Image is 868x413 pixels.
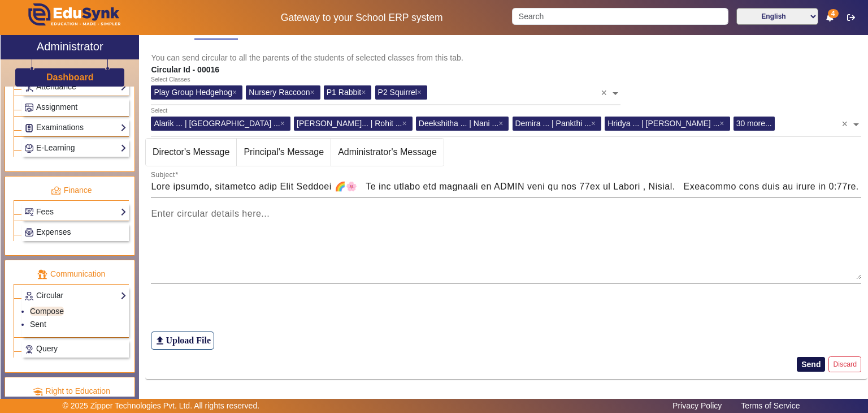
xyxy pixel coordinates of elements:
[25,345,33,354] img: Support-tickets.png
[361,88,368,97] span: ×
[37,269,47,279] img: communication.png
[607,119,719,128] span: Hridya ... | [PERSON_NAME] ...
[30,307,64,316] a: Compose
[667,398,727,413] a: Privacy Policy
[828,9,839,18] span: 4
[719,119,727,128] span: ×
[24,226,127,239] a: Expenses
[828,356,861,372] button: Discard
[36,227,71,236] span: Expenses
[1,35,139,59] a: Administrator
[36,102,77,111] span: Assignment
[154,119,280,128] span: Alarik ... | [GEOGRAPHIC_DATA] ...
[330,28,341,36] span: All
[37,40,103,53] h2: Administrator
[63,400,260,412] p: © 2025 Zipper Technologies Pvt. Ltd. All rights reserved.
[30,320,46,329] a: Sent
[24,342,127,355] a: Query
[378,88,417,97] span: P2 Squirrel
[25,228,33,236] img: Payroll.png
[591,119,598,128] span: ×
[797,357,825,372] button: Send
[223,12,500,24] h5: Gateway to your School ERP system
[601,81,610,100] span: Clear all
[498,119,506,128] span: ×
[25,104,33,112] img: Assignments.png
[331,139,444,166] span: Administrator's Message
[14,184,129,196] p: Finance
[46,72,94,83] h3: Dashboard
[146,139,236,166] span: Director's Message
[151,65,219,74] b: Circular Id - 00016
[280,119,288,128] span: ×
[310,88,317,97] span: ×
[151,180,861,193] input: Subject
[232,88,240,97] span: ×
[736,119,772,128] span: 30 more...
[46,71,94,83] a: Dashboard
[51,186,61,196] img: finance.png
[841,113,851,131] span: Clear all
[419,119,498,128] span: Deekshitha ... | Nani ...
[515,119,591,128] span: Demira ... | Pankthi ...
[327,88,361,97] span: P1 Rabbit
[151,28,189,36] span: Teachers
[166,335,211,346] h6: Upload File
[151,106,167,115] div: Select
[417,88,424,97] span: ×
[237,139,331,166] span: Principal's Message
[36,344,58,353] span: Query
[402,119,410,128] span: ×
[151,51,861,64] mat-card-subtitle: You can send circular to all the parents of the students of selected classes from this tab.
[151,171,175,179] mat-label: Subject
[14,385,129,397] p: Right to Education
[151,209,270,218] mat-label: Enter circular details here...
[244,28,313,36] span: Classes/Batches
[154,88,232,97] span: Play Group Hedgehog
[297,119,402,128] span: [PERSON_NAME]... | Rohit ...
[24,101,127,114] a: Assignment
[14,268,129,280] p: Communication
[200,28,232,36] span: Parents
[154,335,166,346] mat-icon: file_upload
[249,88,310,97] span: Nursery Raccoon
[151,75,190,84] div: Select Classes
[735,398,805,413] a: Terms of Service
[33,386,43,397] img: rte.png
[512,8,728,25] input: Search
